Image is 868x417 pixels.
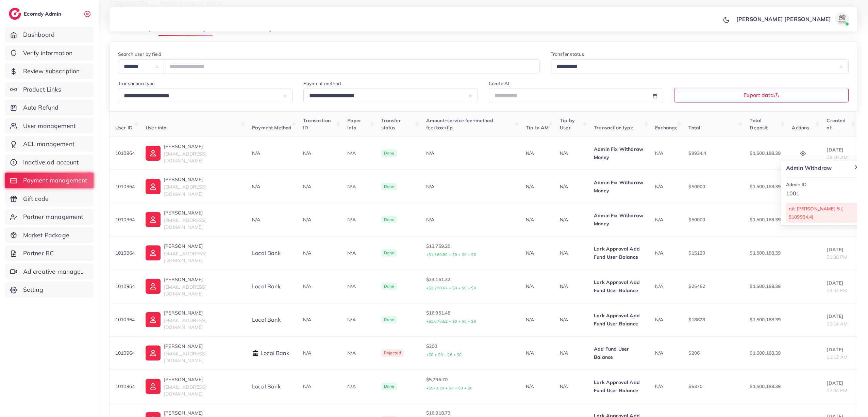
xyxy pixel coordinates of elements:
[786,181,806,188] label: Admin ID
[792,125,809,131] span: Actions
[5,118,94,134] a: User management
[5,82,94,97] a: Product Links
[381,149,397,157] span: Done
[526,282,549,290] p: N/A
[426,386,473,390] small: +$573.29 + $0 + $0 + $0
[827,379,851,387] p: [DATE]
[426,117,493,130] span: Amount+service fee+method fee+tax+tip
[303,183,311,190] span: N/A
[381,216,397,224] span: Done
[426,309,515,325] p: $16,951.48
[835,12,849,26] img: avatar
[426,275,515,292] p: $23,161.32
[594,345,644,361] p: Add Fund User Balance
[146,245,161,260] img: ic-user-info.36bf1079.svg
[164,409,241,417] p: [PERSON_NAME]
[252,249,292,257] div: Local bank
[347,182,370,191] p: N/A
[426,352,462,357] small: +$0 + $0 + $6 + $0
[23,103,59,112] span: Auto Refund
[733,12,852,26] a: [PERSON_NAME] [PERSON_NAME]avatar
[164,384,206,397] span: [EMAIL_ADDRESS][DOMAIN_NAME]
[164,142,241,150] p: [PERSON_NAME]
[750,182,781,191] p: $1,500,188.39
[164,275,241,284] p: [PERSON_NAME]
[164,342,241,350] p: [PERSON_NAME]
[164,251,206,263] span: [EMAIL_ADDRESS][DOMAIN_NAME]
[489,80,510,87] label: Create At
[426,183,515,190] div: N/A
[261,349,289,357] span: Local bank
[146,125,166,131] span: User info
[5,136,94,152] a: ACL management
[5,191,94,207] a: Gift code
[5,63,94,79] a: Review subscription
[827,354,848,360] span: 11:12 AM
[526,382,549,390] p: N/A
[115,249,135,257] p: 1010964
[655,283,663,289] span: N/A
[164,151,206,164] span: [EMAIL_ADDRESS][DOMAIN_NAME]
[303,80,341,87] label: Payment method
[164,351,206,364] span: [EMAIL_ADDRESS][DOMAIN_NAME]
[5,282,94,298] a: Setting
[252,216,292,223] div: N/A
[24,11,63,17] h2: Ecomdy Admin
[688,125,700,131] span: Total
[381,349,404,357] span: Rejected
[381,383,397,390] span: Done
[23,122,76,130] span: User management
[115,282,135,290] p: 1010964
[23,194,49,203] span: Gift code
[115,125,133,131] span: User ID
[526,149,549,157] p: N/A
[526,215,549,224] p: N/A
[5,100,94,115] a: Auto Refund
[303,350,311,356] span: N/A
[146,312,161,327] img: ic-user-info.36bf1079.svg
[827,254,847,260] span: 01:36 PM
[526,316,549,324] p: N/A
[5,155,94,170] a: Inactive ad account
[5,227,94,243] a: Market Package
[750,215,781,224] p: $1,500,188.39
[146,212,161,227] img: ic-user-info.36bf1079.svg
[303,283,311,289] span: N/A
[23,140,74,148] span: ACL management
[526,182,549,191] p: N/A
[827,245,851,254] p: [DATE]
[426,252,476,257] small: +$1,360.80 + $0 + $0 + $0
[23,30,55,39] span: Dashboard
[381,117,401,130] span: Transfer status
[164,242,241,250] p: [PERSON_NAME]
[594,278,644,294] p: Lark Approval Add Fund User Balance
[827,154,848,160] span: 08:10 AM
[827,146,851,154] p: [DATE]
[252,283,292,290] div: Local bank
[5,209,94,225] a: Partner management
[560,182,583,191] p: N/A
[655,183,663,190] span: N/A
[688,349,739,357] p: $206
[146,279,161,294] img: ic-user-info.36bf1079.svg
[560,349,583,357] p: N/A
[23,85,61,94] span: Product Links
[118,80,155,87] label: Transaction type
[115,182,135,191] p: 1010964
[827,346,851,354] p: [DATE]
[347,117,361,130] span: Payer Info
[23,67,80,76] span: Review subscription
[23,285,43,294] span: Setting
[688,150,706,156] span: $9934.4
[594,125,633,131] span: Transaction type
[827,279,851,287] p: [DATE]
[688,282,739,290] p: $25452
[5,173,94,188] a: Payment management
[347,382,370,390] p: N/A
[526,349,549,357] p: N/A
[146,379,161,394] img: ic-user-info.36bf1079.svg
[594,311,644,328] p: Lark Approval Add Fund User Balance
[750,117,768,130] span: Total Deposit
[655,150,663,156] span: N/A
[252,183,292,190] div: N/A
